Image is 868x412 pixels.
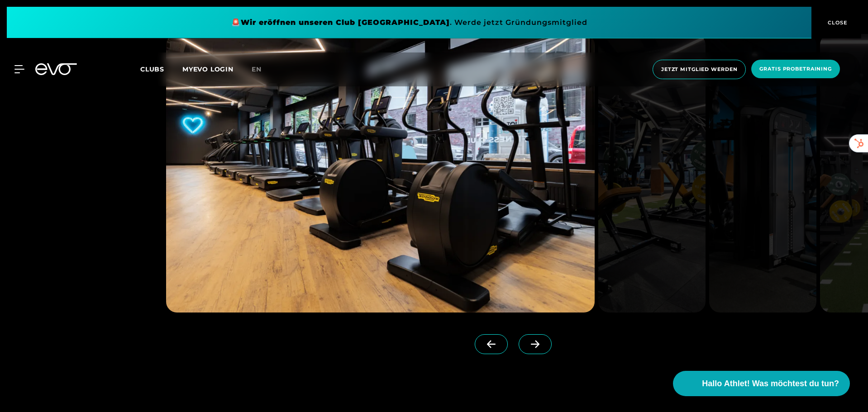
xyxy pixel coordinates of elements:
[140,65,164,73] span: Clubs
[749,60,843,79] a: Gratis Probetraining
[252,65,262,73] span: en
[759,65,832,73] span: Gratis Probetraining
[598,34,706,313] img: evofitness
[709,34,816,313] img: evofitness
[661,66,737,73] span: Jetzt Mitglied werden
[650,60,749,79] a: Jetzt Mitglied werden
[140,65,182,73] a: Clubs
[702,378,839,390] span: Hallo Athlet! Was möchtest du tun?
[811,7,861,38] button: CLOSE
[673,371,850,396] button: Hallo Athlet! Was möchtest du tun?
[252,64,272,75] a: en
[825,19,848,27] span: CLOSE
[166,34,595,313] img: evofitness
[182,65,234,73] a: MYEVO LOGIN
